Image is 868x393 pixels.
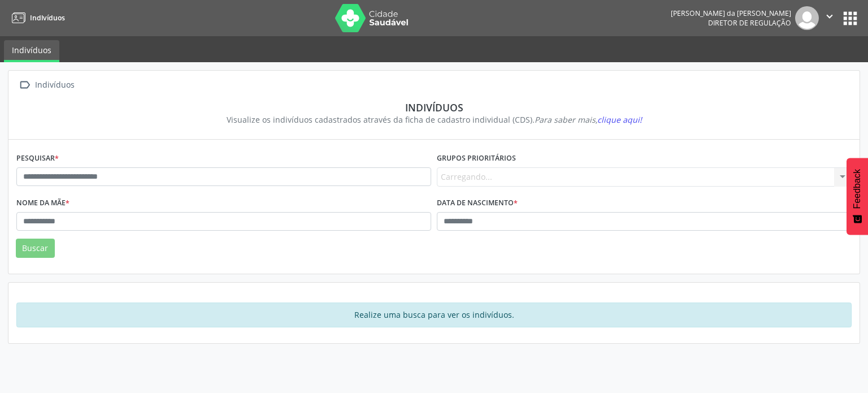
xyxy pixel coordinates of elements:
div: Indivíduos [33,77,76,93]
i: Para saber mais, [535,114,642,125]
label: Nome da mãe [16,195,70,212]
span: Diretor de regulação [708,18,791,28]
button:  [819,6,840,30]
button: Feedback - Mostrar pesquisa [847,158,868,235]
span: Feedback [852,169,862,209]
div: Realize uma busca para ver os indivíduos. [16,303,852,327]
span: Indivíduos [30,13,65,23]
i:  [16,77,33,93]
div: Indivíduos [24,101,844,114]
a:  Indivíduos [16,77,76,93]
div: [PERSON_NAME] da [PERSON_NAME] [671,8,791,18]
i:  [823,10,836,23]
a: Indivíduos [8,8,65,27]
label: Data de nascimento [437,195,518,212]
a: Indivíduos [4,40,59,62]
span: clique aqui! [597,114,642,125]
div: Visualize os indivíduos cadastrados através da ficha de cadastro individual (CDS). [24,114,844,126]
img: img [795,6,819,30]
button: Buscar [16,239,55,258]
label: Pesquisar [16,150,59,167]
button: apps [840,8,860,28]
label: Grupos prioritários [437,150,516,167]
